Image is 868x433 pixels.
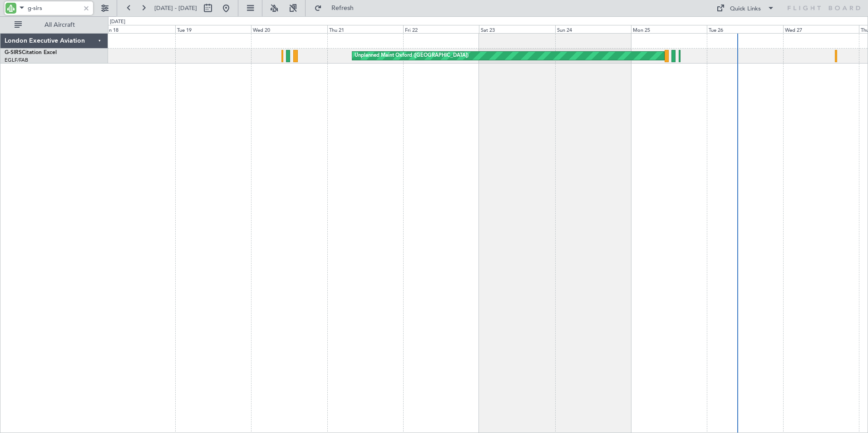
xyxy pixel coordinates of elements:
span: [DATE] - [DATE] [154,4,197,12]
input: A/C (Reg. or Type) [28,1,80,15]
span: Refresh [324,5,362,11]
div: Thu 21 [327,25,403,33]
div: Mon 25 [631,25,707,33]
span: G-SIRS [5,50,22,55]
div: Sun 24 [555,25,631,33]
div: Wed 20 [251,25,327,33]
button: Quick Links [712,1,779,15]
a: G-SIRSCitation Excel [5,50,57,55]
div: Unplanned Maint Oxford ([GEOGRAPHIC_DATA]) [355,49,469,63]
div: Sat 23 [479,25,555,33]
div: Wed 27 [783,25,859,33]
span: All Aircraft [24,22,96,28]
div: Tue 19 [175,25,251,33]
button: Refresh [310,1,365,15]
button: All Aircraft [10,18,99,32]
div: Quick Links [730,5,761,14]
div: Fri 22 [403,25,479,33]
div: Tue 26 [707,25,783,33]
div: Mon 18 [99,25,175,33]
div: [DATE] [110,18,125,26]
a: EGLF/FAB [5,57,28,64]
